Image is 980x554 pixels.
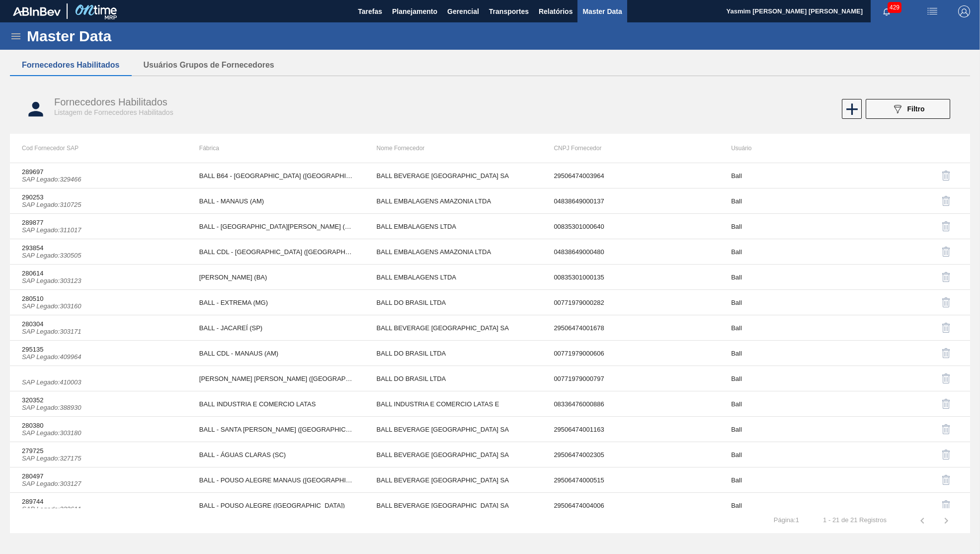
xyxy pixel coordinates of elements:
span: 429 [888,2,901,13]
button: Notificações [871,4,902,18]
button: delete-icon [934,468,958,492]
td: BALL EMBALAGENS LTDA [365,214,542,239]
td: BALL EMBALAGENS AMAZONIA LTDA [365,188,542,214]
i: SAP Legado : 410003 [22,378,82,386]
td: BALL BEVERAGE [GEOGRAPHIC_DATA] SA [365,467,542,493]
i: SAP Legado : 303180 [22,429,82,437]
td: BALL - SANTA [PERSON_NAME] ([GEOGRAPHIC_DATA]) [187,417,365,442]
td: 29506474000515 [542,467,719,493]
td: 289877 [10,214,187,239]
td: Ball [719,239,897,265]
div: Filtrar Fornecedor [861,99,955,119]
i: SAP Legado : 330505 [22,252,82,259]
td: BALL CDL - MANAUS (AM) [187,341,365,366]
button: delete-icon [934,443,958,466]
button: delete-icon [934,265,958,289]
td: 00771979000606 [542,341,719,366]
td: [PERSON_NAME] (BA) [187,265,365,290]
button: delete-icon [934,240,958,264]
button: delete-icon [934,189,958,213]
td: 00771979000282 [542,290,719,315]
td: 320352 [10,391,187,417]
span: Relatórios [539,5,572,17]
img: delete-icon [940,296,952,308]
img: userActions [926,5,938,17]
td: 280304 [10,315,187,341]
img: delete-icon [940,322,952,334]
td: 29506474001678 [542,315,719,341]
i: SAP Legado : 303127 [22,480,82,487]
button: delete-icon [934,214,958,238]
td: 00835301000640 [542,214,719,239]
td: 290253 [10,188,187,214]
td: BALL BEVERAGE [GEOGRAPHIC_DATA] SA [365,163,542,188]
td: 280380 [10,417,187,442]
td: Ball [719,315,897,341]
i: SAP Legado : 327175 [22,455,82,462]
img: delete-icon [940,449,952,461]
button: delete-icon [934,367,958,390]
td: [PERSON_NAME] [PERSON_NAME] ([GEOGRAPHIC_DATA]) [187,366,365,391]
td: Ball [719,366,897,391]
td: BALL DO BRASIL LTDA [365,341,542,366]
td: BALL BEVERAGE [GEOGRAPHIC_DATA] SA [365,442,542,467]
th: Cod Fornecedor SAP [10,134,187,163]
button: delete-icon [934,417,958,441]
div: Desabilitar Fornecedor [908,417,958,441]
img: delete-icon [940,271,952,283]
td: Ball [719,341,897,366]
td: BALL BEVERAGE [GEOGRAPHIC_DATA] SA [365,315,542,341]
td: BALL DO BRASIL LTDA [365,366,542,391]
div: Desabilitar Fornecedor [908,468,958,492]
td: Ball [719,442,897,467]
td: BALL - EXTREMA (MG) [187,290,365,315]
img: delete-icon [940,170,952,182]
button: delete-icon [934,290,958,314]
img: delete-icon [940,398,952,410]
div: Desabilitar Fornecedor [908,341,958,365]
i: SAP Legado : 388930 [22,404,82,411]
span: Fornecedores Habilitados [54,96,167,107]
div: Novo Fornecedor [841,99,861,119]
button: delete-icon [934,316,958,340]
th: CNPJ Fornecedor [542,134,719,163]
th: Usuário [719,134,897,163]
button: delete-icon [934,392,958,416]
div: Desabilitar Fornecedor [908,493,958,517]
img: delete-icon [940,423,952,435]
td: BALL DO BRASIL LTDA [365,290,542,315]
td: 08336476000886 [542,391,719,417]
img: delete-icon [940,246,952,258]
div: Desabilitar Fornecedor [908,443,958,466]
div: Desabilitar Fornecedor [908,367,958,390]
img: TNhmsLtSVTkK8tSr43FrP2fwEKptu5GPRR3wAAAABJRU5ErkJggg== [13,7,61,16]
div: Desabilitar Fornecedor [908,392,958,416]
td: 289697 [10,163,187,188]
td: BALL INDUSTRIA E COMERCIO LATAS E [365,391,542,417]
td: Ball [719,214,897,239]
td: Ball [719,290,897,315]
span: Master Data [582,5,622,17]
i: SAP Legado : 303160 [22,302,82,310]
td: Página : 1 [762,508,811,524]
th: Fábrica [187,134,365,163]
td: 04838649000480 [542,239,719,265]
td: 29506474003964 [542,163,719,188]
td: Ball [719,493,897,518]
span: Planejamento [392,5,437,17]
td: 280614 [10,265,187,290]
h1: Master Data [27,30,203,42]
td: BALL EMBALAGENS AMAZONIA LTDA [365,239,542,265]
button: delete-icon [934,341,958,365]
td: 279725 [10,442,187,467]
img: delete-icon [940,474,952,486]
td: 29506474002305 [542,442,719,467]
td: BALL - MANAUS (AM) [187,188,365,214]
td: 00771979000797 [542,366,719,391]
div: Desabilitar Fornecedor [908,316,958,340]
img: delete-icon [940,372,952,384]
div: Desabilitar Fornecedor [908,189,958,213]
td: 293854 [10,239,187,265]
img: delete-icon [940,347,952,359]
td: Ball [719,265,897,290]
